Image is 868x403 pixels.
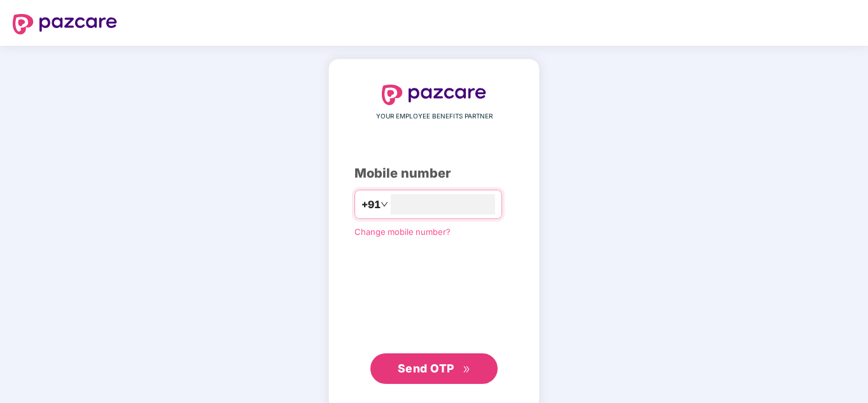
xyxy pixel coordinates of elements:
span: Send OTP [398,362,454,375]
span: +91 [361,197,381,213]
button: Send OTPdouble-right [370,353,498,384]
span: YOUR EMPLOYEE BENEFITS PARTNER [376,111,493,122]
span: double-right [463,365,471,374]
a: Change mobile number? [354,227,451,237]
div: Mobile number [354,164,514,183]
span: down [381,201,388,208]
img: logo [382,85,486,105]
img: logo [13,14,117,34]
